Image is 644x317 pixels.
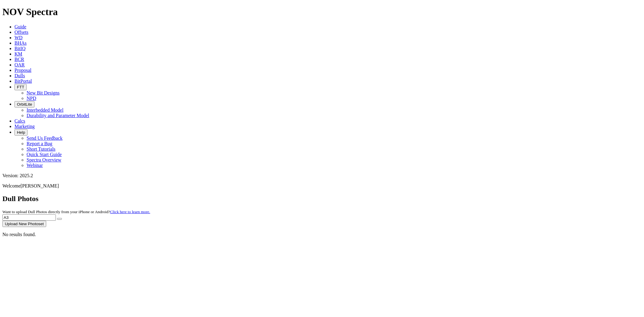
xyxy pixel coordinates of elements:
a: NPD [27,96,36,101]
p: Welcome [2,183,642,189]
button: Help [14,129,27,136]
a: Interbedded Model [27,107,63,113]
div: Version: 2025.2 [2,173,642,178]
h1: NOV Spectra [2,6,642,18]
a: BCR [14,57,24,62]
a: Spectra Overview [27,157,61,162]
a: Webinar [27,163,43,168]
button: FTT [14,84,27,90]
button: Upload New Photoset [2,221,46,227]
a: BHAs [14,40,27,46]
a: WD [14,35,23,40]
a: Guide [14,24,26,29]
small: Want to upload Dull Photos directly from your iPhone or Android? [2,210,150,214]
a: Marketing [14,124,35,129]
a: BitPortal [14,78,32,84]
a: Report a Bug [27,141,52,146]
button: OrbitLite [14,101,34,107]
a: Short Tutorials [27,146,56,152]
a: OAR [14,62,25,67]
a: Send Us Feedback [27,136,62,141]
a: Click here to learn more. [110,210,150,214]
a: Proposal [14,68,31,73]
p: No results found. [2,232,642,237]
a: BitIQ [14,46,25,51]
h2: Dull Photos [2,195,642,203]
span: Help [17,130,25,135]
a: KM [14,51,22,56]
span: OrbitLite [17,102,32,107]
a: Quick Start Guide [27,152,62,157]
span: [PERSON_NAME] [21,183,59,188]
span: FTT [17,85,24,89]
a: Offsets [14,30,28,35]
a: New Bit Designs [27,90,59,95]
a: Dulls [14,73,25,78]
input: Search Serial Number [2,214,56,221]
a: Durability and Parameter Model [27,113,89,118]
a: Calcs [14,118,25,123]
